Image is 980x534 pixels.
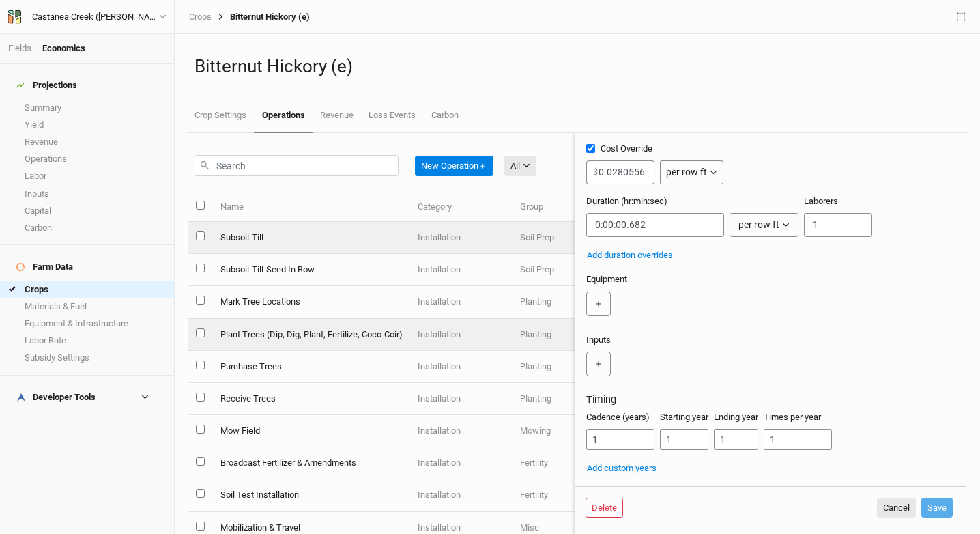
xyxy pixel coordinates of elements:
[513,222,615,254] td: Soil Prep
[212,415,409,447] td: Mow Field
[410,222,513,254] td: Installation
[513,447,615,479] td: Fertility
[196,264,205,272] input: select this item
[586,394,955,406] h3: Timing
[196,328,205,337] input: select this item
[666,165,707,180] div: per row ft
[212,286,409,318] td: Mark Tree Locations
[189,12,212,23] a: Crops
[804,195,838,208] label: Laborers
[212,383,409,415] td: Receive Trees
[714,429,758,450] input: End
[410,383,513,415] td: Installation
[415,156,493,176] button: New Operation＋
[16,262,73,272] div: Farm Data
[513,383,615,415] td: Planting
[196,457,205,466] input: select this item
[187,99,254,132] a: Crop Settings
[764,411,821,423] label: Times per year
[513,254,615,286] td: Soil Prep
[8,43,31,53] a: Fields
[42,42,85,55] div: Economics
[593,166,598,178] label: $
[196,522,205,531] input: select this item
[410,415,513,447] td: Installation
[586,352,611,376] button: ＋
[660,429,708,450] input: Start
[410,351,513,383] td: Installation
[504,156,536,176] button: All
[212,351,409,383] td: Purchase Trees
[586,273,627,285] label: Equipment
[513,193,615,222] th: Group
[513,286,615,318] td: Planting
[410,319,513,351] td: Installation
[32,10,159,24] div: Castanea Creek (Schneider Rd)
[424,99,466,132] a: Carbon
[410,447,513,479] td: Installation
[513,319,615,351] td: Planting
[586,248,674,263] button: Add duration overrides
[513,351,615,383] td: Planting
[586,292,611,316] button: ＋
[660,160,723,184] button: per row ft
[586,429,654,450] input: Cadence
[196,296,205,305] input: select this item
[361,99,423,132] a: Loss Events
[8,384,166,411] h4: Developer Tools
[212,254,409,286] td: Subsoil-Till-Seed In Row
[738,218,779,232] div: per row ft
[714,411,758,423] label: Ending year
[586,144,595,153] input: Cost Override
[586,411,650,423] label: Cadence (years)
[410,286,513,318] td: Installation
[194,56,960,77] h1: Bitternut Hickory (e)
[212,319,409,351] td: Plant Trees (Dip, Dig, Plant, Fertilize, Coco-Coir)
[196,489,205,498] input: select this item
[410,193,513,222] th: Category
[764,429,832,450] input: Times
[513,479,615,511] td: Fertility
[586,334,611,346] label: Inputs
[660,411,708,423] label: Starting year
[212,479,409,511] td: Soil Test Installation
[212,222,409,254] td: Subsoil-Till
[313,99,361,132] a: Revenue
[410,479,513,511] td: Installation
[586,195,667,208] label: Duration (hr:min:sec)
[730,213,798,237] button: per row ft
[254,99,312,133] a: Operations
[586,143,723,155] label: Cost Override
[7,10,167,25] button: Castanea Creek ([PERSON_NAME])
[196,231,205,240] input: select this item
[510,159,520,173] div: All
[586,461,657,476] button: Add custom years
[212,193,409,222] th: Name
[196,425,205,434] input: select this item
[212,12,310,23] div: Bitternut Hickory (e)
[196,201,205,210] input: select all items
[32,10,159,24] div: Castanea Creek ([PERSON_NAME])
[196,361,205,369] input: select this item
[196,393,205,402] input: select this item
[16,392,96,403] div: Developer Tools
[586,213,724,237] input: 12:34:56
[16,80,77,91] div: Projections
[212,447,409,479] td: Broadcast Fertilizer & Amendments
[194,155,399,176] input: Search
[513,415,615,447] td: Mowing
[410,254,513,286] td: Installation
